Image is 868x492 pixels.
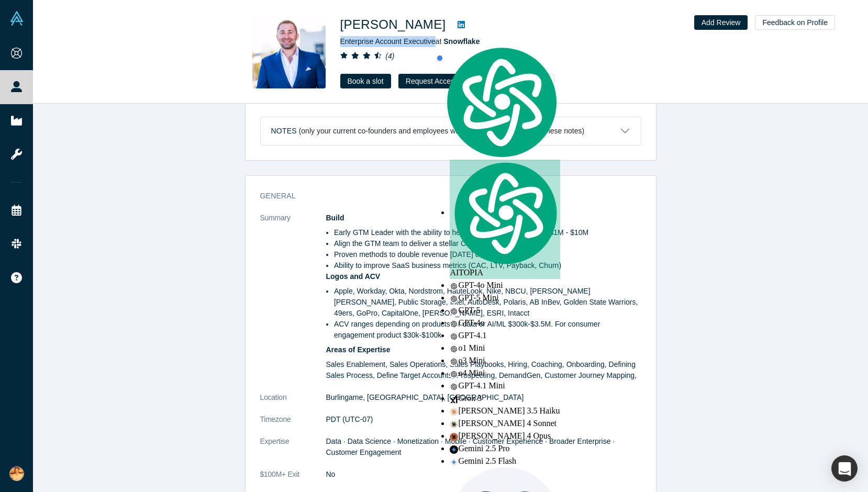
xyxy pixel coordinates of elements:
img: claude-35-sonnet.svg [450,420,458,429]
h3: General [260,191,627,202]
img: gemini-15-pro.svg [450,445,458,454]
div: GPT-5 [450,304,560,317]
a: Book a slot [340,74,391,88]
dd: PDT (UTC-07) [326,414,641,425]
div: Grok 3 [450,392,560,405]
div: GPT-4.1 [450,329,560,342]
dt: Location [260,392,326,414]
img: gpt-black.svg [450,357,458,366]
div: o1 Mini [450,342,560,354]
span: Sales Enablement, Sales Operations, Sales Playbooks, Hiring, Coaching, Onboarding, Defining Sales... [326,360,637,379]
img: gpt-black.svg [450,332,458,341]
li: Align the GTM team to deliver a stellar Customer Experience [334,238,641,249]
i: ( 4 ) [385,52,394,60]
div: o3 Mini [450,354,560,367]
img: gpt-black.svg [450,370,458,378]
dt: Summary [260,213,326,392]
img: claude-35-opus.svg [450,433,458,441]
div: [PERSON_NAME] 4 Sonnet [450,417,560,430]
span: Data · Data Science · Monetization · Mobile · Customer Experience · Broader Enterprise · Customer... [326,437,615,456]
div: Gemini 2.5 Pro [450,442,560,455]
div: GPT-5 Mini [450,292,560,304]
img: gpt-black.svg [450,320,458,328]
dt: Expertise [260,436,326,469]
div: AITOPIA [450,160,560,279]
button: Notes (only your current co-founders and employees will have access to view/edit these notes) [261,117,641,145]
dt: $100M+ Exit [260,469,326,491]
div: [PERSON_NAME] 4 Opus [450,430,560,442]
dd: No [326,469,641,480]
img: Alchemist Vault Logo [9,11,24,26]
img: David Stewart's Profile Image [252,15,326,88]
button: Add Review [694,15,748,30]
a: Snowflake [443,37,480,46]
h3: Notes [271,126,297,137]
img: Sumina Koiso's Account [9,466,24,481]
div: [PERSON_NAME] 3.5 Haiku [450,405,560,417]
div: GPT-4o [450,317,560,329]
strong: Areas of Expertise [326,345,391,354]
img: gpt-black.svg [450,345,458,353]
button: Request Accepted [DATE] [398,74,498,88]
li: Early GTM Leader with the ability to help organizations scale from $1M - $10M [334,227,641,238]
img: gpt-black.svg [450,383,458,391]
img: claude-35-haiku.svg [450,408,458,416]
li: Ability to improve SaaS business metrics (CAC, LTV, Payback, Churn) [334,260,641,271]
img: logo.svg [442,44,560,160]
img: gemini-20-flash.svg [450,458,458,466]
span: Enterprise Account Executive at [340,37,480,46]
img: gpt-black.svg [450,282,458,290]
img: gpt-black.svg [450,295,458,303]
h1: [PERSON_NAME] [340,15,446,34]
img: logo.svg [450,160,560,267]
strong: Build [326,214,344,222]
div: GPT-4.1 Mini [450,379,560,392]
div: GPT-4o Mini [450,279,560,292]
dd: Burlingame, [GEOGRAPHIC_DATA], [GEOGRAPHIC_DATA] [326,392,641,403]
li: Proven methods to double revenue [DATE] or less [334,249,641,260]
div: o4 Mini [450,367,560,379]
span: ACV ranges depending on products for data or AI/ML $300k-$3.5M. For consumer engagement product $... [334,320,600,339]
dt: Timezone [260,414,326,436]
strong: Logos and ACV [326,272,381,281]
div: Gemini 2.5 Flash [450,455,560,467]
img: gpt-black.svg [450,307,458,316]
span: Apple, Workday, Okta, Nordstrom, HauteLook, Nike, NBCU, [PERSON_NAME] [PERSON_NAME], Public Stora... [334,287,638,317]
button: Feedback on Profile [755,15,835,30]
p: (only your current co-founders and employees will have access to view/edit these notes) [299,127,585,136]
